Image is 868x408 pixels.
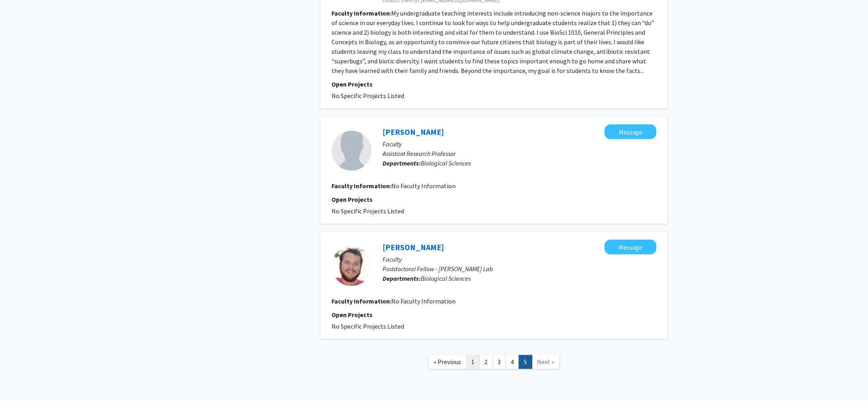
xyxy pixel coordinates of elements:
[383,242,444,252] a: [PERSON_NAME]
[519,355,532,369] a: 5
[532,355,559,369] a: Next Page
[331,92,404,100] span: No Specific Projects Listed
[421,274,471,282] span: Biological Sciences
[331,195,656,204] p: Open Projects
[434,358,461,366] span: « Previous
[421,159,471,167] span: Biological Sciences
[537,358,554,366] span: Next »
[604,124,656,139] button: Message Michael Linhoff
[331,310,656,319] p: Open Projects
[383,127,444,137] a: [PERSON_NAME]
[331,9,391,17] b: Faculty Information:
[331,79,656,89] p: Open Projects
[492,355,506,369] a: 3
[383,274,421,282] b: Departments:
[505,355,519,369] a: 4
[383,149,656,158] p: Assistant Research Professor
[320,347,667,379] nav: Page navigation
[383,139,656,149] p: Faculty
[331,322,404,330] span: No Specific Projects Listed
[6,372,34,402] iframe: Chat
[331,207,404,215] span: No Specific Projects Listed
[383,254,656,264] p: Faculty
[604,240,656,254] button: Message Brody Aubry
[331,9,654,75] fg-read-more: My undergraduate teaching interests include introducing non-science majors to the importance of s...
[383,264,656,274] p: Postdoctoral Fellow - [PERSON_NAME] Lab
[383,159,421,167] b: Departments:
[391,182,456,190] span: No Faculty Information
[479,355,493,369] a: 2
[391,297,456,305] span: No Faculty Information
[331,297,391,305] b: Faculty Information:
[428,355,466,369] a: Previous
[331,182,391,190] b: Faculty Information:
[466,355,479,369] a: 1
